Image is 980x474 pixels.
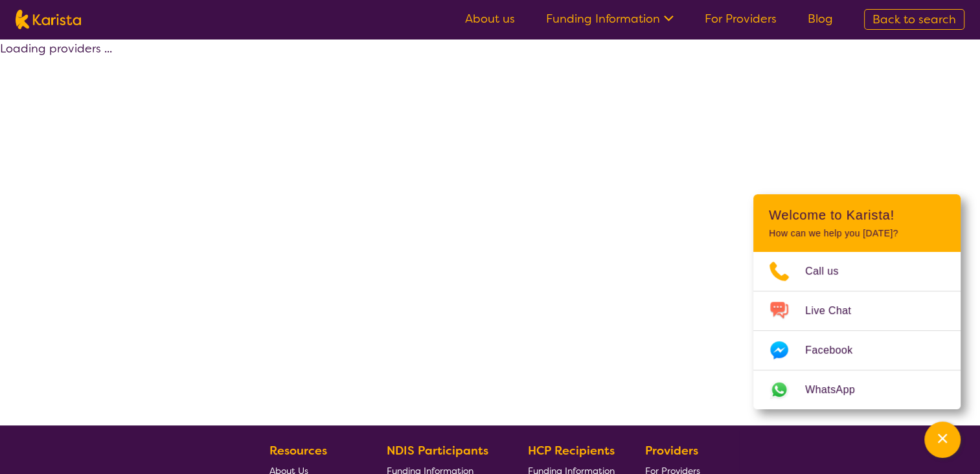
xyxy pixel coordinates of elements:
h2: Welcome to Karista! [769,207,945,223]
a: About us [465,11,515,27]
b: Resources [269,443,327,458]
b: HCP Recipients [528,443,615,458]
a: Web link opens in a new tab. [753,370,961,409]
button: Channel Menu [924,422,961,458]
a: For Providers [705,11,777,27]
p: How can we help you [DATE]? [769,228,945,239]
a: Blog [808,11,833,27]
a: Back to search [864,9,964,30]
ul: Choose channel [753,252,961,409]
div: Channel Menu [753,194,961,409]
span: WhatsApp [805,380,871,400]
b: NDIS Participants [387,443,488,458]
span: Live Chat [805,301,867,321]
span: Facebook [805,341,868,360]
img: Karista logo [16,10,81,29]
b: Providers [645,443,698,458]
a: Funding Information [546,11,674,27]
span: Call us [805,262,854,281]
span: Back to search [872,12,956,27]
